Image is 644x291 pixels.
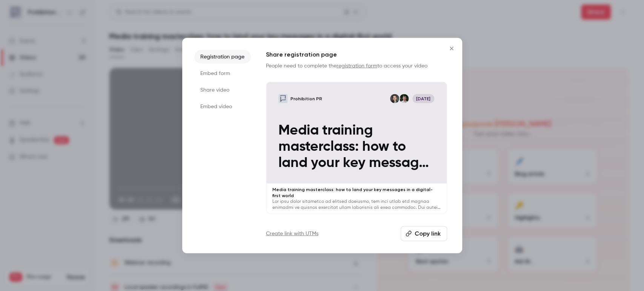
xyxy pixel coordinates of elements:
li: Registration page [194,50,251,64]
a: registration form [337,63,377,69]
p: People need to complete the to access your video [266,62,447,70]
li: Embed form [194,67,251,80]
p: Media training masterclass: how to land your key messages in a digital-first world [272,186,441,198]
a: Create link with UTMs [266,230,318,237]
h1: Share registration page [266,50,447,59]
button: Copy link [401,226,447,241]
p: Lor ipsu dolor sitametco ad elitsed doeiusmo, tem inci utlab etd magnaa enimadmi ve quisnos exerc... [272,198,441,210]
li: Embed video [194,100,251,113]
li: Share video [194,83,251,97]
button: Close [444,41,459,56]
img: Will Ockenden [400,94,409,103]
span: [DATE] [412,94,435,103]
img: Media training masterclass: how to land your key messages in a digital-first world [278,94,287,103]
img: Chris Norton [390,94,399,103]
p: Media training masterclass: how to land your key messages in a digital-first world [278,122,434,171]
p: Prohibition PR [290,96,322,102]
a: Media training masterclass: how to land your key messages in a digital-first worldProhibition PRW... [266,82,447,214]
